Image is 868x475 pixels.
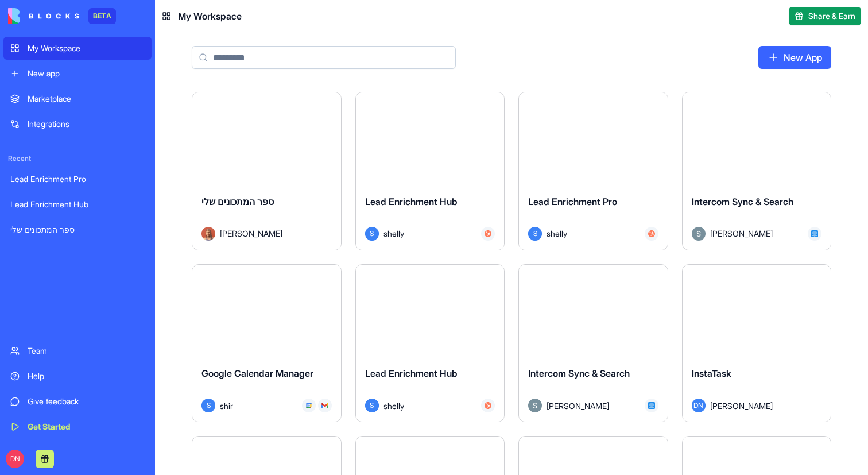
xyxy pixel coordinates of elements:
[383,227,404,240] span: shelly
[305,402,312,409] img: GCal_x6vdih.svg
[682,264,832,423] a: InstaTaskDN[PERSON_NAME]
[3,218,152,241] a: ספר המתכונים שלי
[710,227,773,240] span: [PERSON_NAME]
[321,402,328,409] img: Gmail_trouth.svg
[547,400,609,412] span: [PERSON_NAME]
[8,8,116,24] a: BETA
[192,92,342,250] a: ספר המתכונים שליAvatar[PERSON_NAME]
[365,196,458,207] span: Lead Enrichment Hub
[789,7,861,25] button: Share & Earn
[28,68,145,79] div: New app
[201,196,274,207] span: ספר המתכונים שלי
[692,368,731,379] span: InstaTask
[3,365,152,388] a: Help
[10,199,145,210] div: Lead Enrichment Hub
[355,92,505,250] a: Lead Enrichment HubSshelly
[528,196,617,207] span: Lead Enrichment Pro
[811,230,818,237] img: Intercom_wbluew.svg
[201,368,313,379] span: Google Calendar Manager
[3,154,152,163] span: Recent
[648,402,655,409] img: Intercom_wbluew.svg
[28,370,145,382] div: Help
[758,46,831,69] a: New App
[365,399,379,412] span: S
[6,450,24,468] span: DN
[485,230,491,237] img: Hubspot_zz4hgj.svg
[3,113,152,136] a: Integrations
[28,93,145,105] div: Marketplace
[528,399,542,412] img: Avatar
[10,224,145,235] div: ספר המתכונים שלי
[528,368,630,379] span: Intercom Sync & Search
[220,400,233,412] span: shir
[28,396,145,407] div: Give feedback
[648,230,655,237] img: Hubspot_zz4hgj.svg
[8,8,79,24] img: logo
[3,193,152,216] a: Lead Enrichment Hub
[692,399,706,412] span: DN
[355,264,505,423] a: Lead Enrichment HubSshelly
[365,368,458,379] span: Lead Enrichment Hub
[518,264,668,423] a: Intercom Sync & SearchAvatar[PERSON_NAME]
[28,118,145,130] div: Integrations
[220,227,282,240] span: [PERSON_NAME]
[201,399,215,412] span: S
[808,10,855,22] span: Share & Earn
[3,37,152,60] a: My Workspace
[692,196,793,207] span: Intercom Sync & Search
[178,9,242,23] span: My Workspace
[485,402,491,409] img: Hubspot_zz4hgj.svg
[3,62,152,85] a: New app
[528,227,542,241] span: S
[547,227,567,240] span: shelly
[28,43,145,54] div: My Workspace
[10,173,145,185] div: Lead Enrichment Pro
[201,227,215,241] img: Avatar
[365,227,379,241] span: S
[3,168,152,191] a: Lead Enrichment Pro
[383,400,404,412] span: shelly
[710,400,773,412] span: [PERSON_NAME]
[3,339,152,362] a: Team
[192,264,342,423] a: Google Calendar ManagerSshir
[3,87,152,110] a: Marketplace
[88,8,116,24] div: BETA
[518,92,668,250] a: Lead Enrichment ProSshelly
[692,227,706,241] img: Avatar
[3,415,152,438] a: Get Started
[3,390,152,413] a: Give feedback
[682,92,832,250] a: Intercom Sync & SearchAvatar[PERSON_NAME]
[28,421,145,432] div: Get Started
[28,345,145,357] div: Team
